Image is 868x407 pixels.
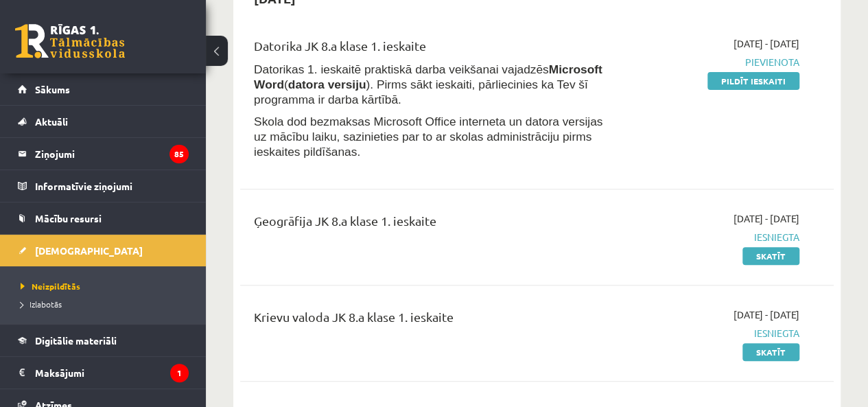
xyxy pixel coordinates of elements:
[254,62,602,106] span: Datorikas 1. ieskaitē praktiskā darba veikšanai vajadzēs ( ). Pirms sākt ieskaiti, pārliecinies k...
[734,36,799,51] span: [DATE] - [DATE]
[254,36,611,62] div: Datorika JK 8.a klase 1. ieskaite
[21,280,192,292] a: Neizpildītās
[169,145,189,163] i: 85
[15,24,125,58] a: Rīgas 1. Tālmācības vidusskola
[35,212,102,224] span: Mācību resursi
[35,138,189,170] legend: Ziņojumi
[631,55,799,69] span: Pievienota
[18,106,189,137] a: Aktuāli
[631,230,799,244] span: Iesniegta
[254,307,611,333] div: Krievu valoda JK 8.a klase 1. ieskaite
[18,235,189,266] a: [DEMOGRAPHIC_DATA]
[21,298,192,310] a: Izlabotās
[288,78,366,91] b: datora versiju
[18,357,189,388] a: Maksājumi1
[734,211,799,226] span: [DATE] - [DATE]
[254,211,611,237] div: Ģeogrāfija JK 8.a klase 1. ieskaite
[35,115,68,128] span: Aktuāli
[18,170,189,202] a: Informatīvie ziņojumi
[35,244,143,257] span: [DEMOGRAPHIC_DATA]
[35,83,70,95] span: Sākums
[18,202,189,234] a: Mācību resursi
[18,138,189,170] a: Ziņojumi85
[35,357,189,388] legend: Maksājumi
[742,343,799,361] a: Skatīt
[734,307,799,322] span: [DATE] - [DATE]
[742,247,799,265] a: Skatīt
[170,364,189,382] i: 1
[35,170,189,202] legend: Informatīvie ziņojumi
[18,325,189,356] a: Digitālie materiāli
[631,326,799,340] span: Iesniegta
[707,72,799,90] a: Pildīt ieskaiti
[35,334,117,347] span: Digitālie materiāli
[21,281,80,292] span: Neizpildītās
[254,62,602,91] b: Microsoft Word
[18,73,189,105] a: Sākums
[21,299,62,310] span: Izlabotās
[254,115,602,159] span: Skola dod bezmaksas Microsoft Office interneta un datora versijas uz mācību laiku, sazinieties pa...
